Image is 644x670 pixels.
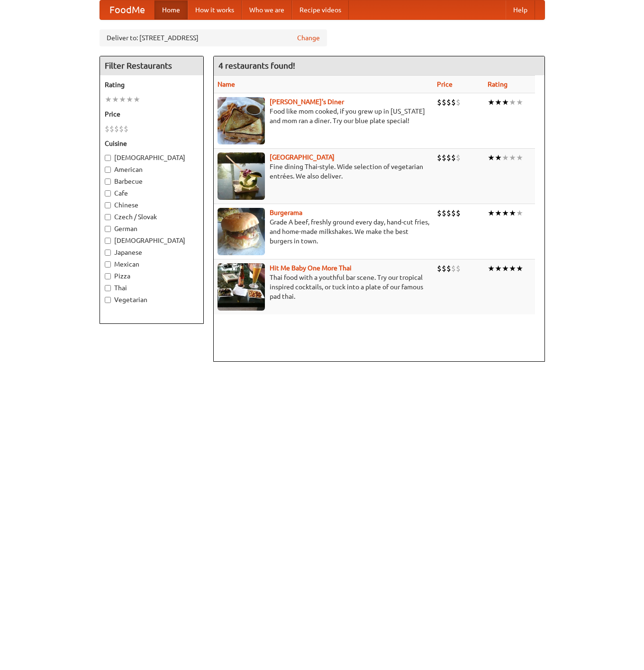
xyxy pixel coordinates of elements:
[218,152,265,200] img: satay.jpg
[218,97,265,144] img: sallys.jpg
[488,263,495,274] li: ★
[126,94,133,105] li: ★
[442,152,446,163] li: $
[105,285,111,291] input: Thai
[437,208,442,218] li: $
[509,263,516,274] li: ★
[100,0,154,19] a: FoodMe
[451,263,456,274] li: $
[105,212,199,222] label: Czech / Slovak
[451,208,456,218] li: $
[105,155,111,161] input: [DEMOGRAPHIC_DATA]
[133,94,140,105] li: ★
[509,152,516,163] li: ★
[509,97,516,107] li: ★
[105,236,199,245] label: [DEMOGRAPHIC_DATA]
[114,124,119,134] li: $
[188,0,242,19] a: How it works
[218,162,430,181] p: Fine dining Thai-style. Wide selection of vegetarian entrées. We also deliver.
[154,0,188,19] a: Home
[218,263,265,311] img: babythai.jpg
[506,0,535,19] a: Help
[112,94,119,105] li: ★
[509,208,516,218] li: ★
[270,153,335,161] a: [GEOGRAPHIC_DATA]
[297,33,320,43] a: Change
[218,61,295,70] ng-pluralize: 4 restaurants found!
[105,124,109,134] li: $
[502,97,509,107] li: ★
[451,152,456,163] li: $
[495,97,502,107] li: ★
[516,208,523,218] li: ★
[218,208,265,255] img: burgerama.jpg
[456,208,461,218] li: $
[488,208,495,218] li: ★
[105,259,199,269] label: Mexican
[456,97,461,107] li: $
[437,80,453,88] a: Price
[100,56,203,75] h4: Filter Restaurants
[100,29,327,46] div: Deliver to: [STREET_ADDRESS]
[105,271,199,281] label: Pizza
[119,94,126,105] li: ★
[516,152,523,163] li: ★
[105,248,199,257] label: Japanese
[270,264,352,272] a: Hit Me Baby One More Thai
[437,97,442,107] li: $
[495,152,502,163] li: ★
[488,80,508,88] a: Rating
[218,107,430,125] p: Food like mom cooked, if you grew up in [US_STATE] and mom ran a diner. Try our blue plate special!
[451,97,456,107] li: $
[270,209,302,216] a: Burgerama
[437,263,442,274] li: $
[105,214,111,220] input: Czech / Slovak
[488,97,495,107] li: ★
[502,263,509,274] li: ★
[105,250,111,256] input: Japanese
[516,97,523,107] li: ★
[446,263,451,274] li: $
[105,139,199,148] h5: Cuisine
[495,208,502,218] li: ★
[218,80,235,88] a: Name
[105,261,111,268] input: Mexican
[446,152,451,163] li: $
[488,152,495,163] li: ★
[218,273,430,301] p: Thai food with a youthful bar scene. Try our tropical inspired cocktails, or tuck into a plate of...
[446,208,451,218] li: $
[105,153,199,162] label: [DEMOGRAPHIC_DATA]
[105,202,111,208] input: Chinese
[105,273,111,279] input: Pizza
[495,263,502,274] li: ★
[105,295,199,304] label: Vegetarian
[292,0,349,19] a: Recipe videos
[456,263,461,274] li: $
[502,152,509,163] li: ★
[105,188,199,198] label: Cafe
[105,80,199,89] h5: Rating
[105,190,111,197] input: Cafe
[105,167,111,173] input: American
[502,208,509,218] li: ★
[437,152,442,163] li: $
[442,97,446,107] li: $
[242,0,292,19] a: Who we are
[270,98,344,106] b: [PERSON_NAME]'s Diner
[105,224,199,233] label: German
[105,109,199,119] h5: Price
[105,297,111,303] input: Vegetarian
[105,179,111,185] input: Barbecue
[442,263,446,274] li: $
[456,152,461,163] li: $
[218,217,430,246] p: Grade A beef, freshly ground every day, hand-cut fries, and home-made milkshakes. We make the bes...
[442,208,446,218] li: $
[105,177,199,186] label: Barbecue
[105,238,111,244] input: [DEMOGRAPHIC_DATA]
[119,124,124,134] li: $
[105,165,199,174] label: American
[124,124,128,134] li: $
